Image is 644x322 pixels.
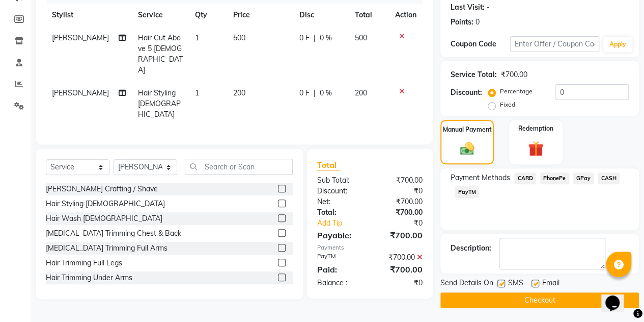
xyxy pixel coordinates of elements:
[451,39,510,49] div: Coupon Code
[310,252,370,263] div: PayTM
[310,263,370,276] div: Paid:
[380,218,430,229] div: ₹0
[475,17,480,28] div: 0
[370,263,430,276] div: ₹700.00
[299,33,310,43] span: 0 F
[389,4,423,27] th: Action
[598,172,620,184] span: CASH
[542,278,559,290] span: Email
[451,2,485,13] div: Last Visit:
[455,186,479,198] span: PayTM
[451,243,491,254] div: Description:
[299,88,310,98] span: 0 F
[523,139,548,158] img: _gift.svg
[310,207,370,218] div: Total:
[510,36,599,52] input: Enter Offer / Coupon Code
[52,33,109,42] span: [PERSON_NAME]
[370,278,430,288] div: ₹0
[320,88,332,98] span: 0 %
[518,124,553,133] label: Redemption
[293,4,348,27] th: Disc
[370,186,430,196] div: ₹0
[601,281,634,312] iframe: chat widget
[46,184,158,194] div: [PERSON_NAME] Crafting / Shave
[451,17,473,28] div: Points:
[310,196,370,207] div: Net:
[310,218,380,229] a: Add Tip
[317,243,423,252] div: Payments
[603,37,632,52] button: Apply
[370,229,430,241] div: ₹700.00
[440,292,639,308] button: Checkout
[132,4,189,27] th: Service
[46,213,162,224] div: Hair Wash [DEMOGRAPHIC_DATA]
[370,196,430,207] div: ₹700.00
[540,172,569,184] span: PhonePe
[514,172,536,184] span: CARD
[185,159,293,175] input: Search or Scan
[354,88,367,97] span: 200
[440,278,493,290] span: Send Details On
[501,69,527,80] div: ₹700.00
[46,4,132,27] th: Stylist
[310,229,370,241] div: Payable:
[348,4,389,27] th: Total
[314,33,316,43] span: |
[46,199,165,209] div: Hair Styling [DEMOGRAPHIC_DATA]
[314,88,316,98] span: |
[443,125,492,134] label: Manual Payment
[227,4,293,27] th: Price
[46,228,181,239] div: [MEDICAL_DATA] Trimming Chest & Back
[508,278,523,290] span: SMS
[456,140,479,157] img: _cash.svg
[195,33,199,42] span: 1
[451,87,482,98] div: Discount:
[500,87,533,96] label: Percentage
[46,258,122,268] div: Hair Trimming Full Legs
[370,207,430,218] div: ₹700.00
[189,4,227,27] th: Qty
[310,186,370,196] div: Discount:
[370,175,430,186] div: ₹700.00
[500,100,515,109] label: Fixed
[195,88,199,97] span: 1
[451,172,510,183] span: Payment Methods
[573,172,594,184] span: GPay
[138,33,183,75] span: Hair Cut Above 5 [DEMOGRAPHIC_DATA]
[317,160,341,170] span: Total
[487,2,490,13] div: -
[451,69,497,80] div: Service Total:
[233,33,245,42] span: 500
[233,88,245,97] span: 200
[370,252,430,263] div: ₹700.00
[46,273,132,283] div: Hair Trimming Under Arms
[46,243,167,254] div: [MEDICAL_DATA] Trimming Full Arms
[354,33,367,42] span: 500
[52,88,109,97] span: [PERSON_NAME]
[138,88,181,119] span: Hair Styling [DEMOGRAPHIC_DATA]
[320,33,332,43] span: 0 %
[310,175,370,186] div: Sub Total:
[310,278,370,288] div: Balance :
